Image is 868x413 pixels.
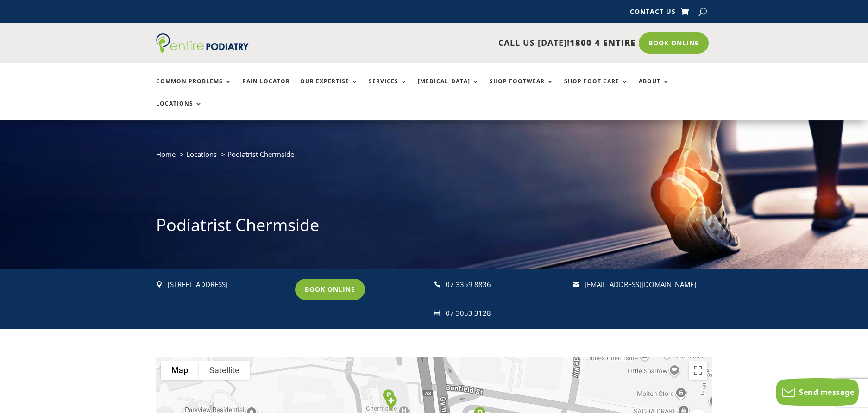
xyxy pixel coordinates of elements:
span: Podiatrist Chermside [227,150,294,159]
a: About [639,78,670,98]
a: [EMAIL_ADDRESS][DOMAIN_NAME] [585,280,696,289]
p: 07 3359 8836 [446,279,565,291]
button: Toggle fullscreen view [689,361,707,380]
button: Show satellite imagery [199,361,250,380]
div: 07 3053 3128 [446,307,565,319]
a: Locations [156,100,202,120]
span:  [434,310,440,316]
span:  [156,281,163,288]
img: logo (1) [156,33,249,53]
a: Contact Us [630,8,676,19]
button: Send message [776,378,859,406]
div: [STREET_ADDRESS] [168,279,287,291]
a: Book Online [639,32,709,54]
span: Send message [799,387,854,397]
a: Shop Footwear [490,78,554,98]
span:  [434,281,440,288]
span:  [573,281,579,288]
h1: Podiatrist Chermside [156,213,712,241]
a: Home [156,150,176,159]
a: Book Online [295,279,365,300]
a: [MEDICAL_DATA] [418,78,479,98]
a: Locations [186,150,217,159]
a: Entire Podiatry [156,45,249,55]
a: Shop Foot Care [564,78,629,98]
div: Parking [379,386,398,409]
a: Our Expertise [300,78,359,98]
a: Common Problems [156,78,232,98]
a: Pain Locator [242,78,290,98]
button: Show street map [161,361,199,380]
span: 1800 4 ENTIRE [570,37,635,48]
a: Services [369,78,408,98]
p: CALL US [DATE]! [284,37,635,49]
nav: breadcrumb [156,148,712,167]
